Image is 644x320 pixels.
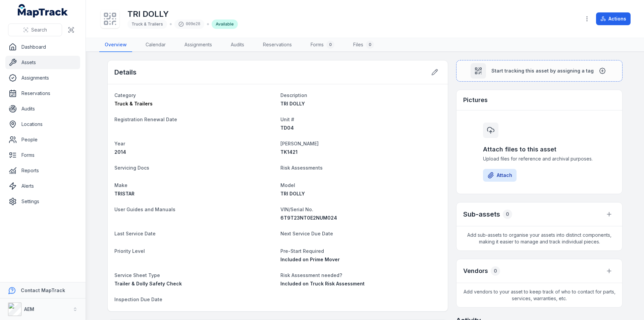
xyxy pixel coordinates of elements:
[212,19,238,29] div: Available
[366,41,374,49] div: 0
[114,191,135,196] span: TRISTAR
[140,38,171,52] a: Calendar
[99,38,132,52] a: Overview
[5,87,80,100] a: Reservations
[483,145,596,154] h3: Attach files to this asset
[18,4,68,17] a: MapTrack
[131,21,163,27] span: Truck & Trailers
[280,101,305,106] span: TRI DOLLY
[596,12,631,25] button: Actions
[114,165,149,171] span: Servicing Docs
[114,272,160,278] span: Service Sheet Type
[114,182,127,188] span: Make
[491,67,594,74] span: Start tracking this asset by assigning a tag
[305,38,340,52] a: Forms0
[5,40,80,54] a: Dashboard
[280,141,319,146] span: [PERSON_NAME]
[21,287,65,293] strong: Contact MapTrack
[114,117,177,122] span: Registration Renewal Date
[280,191,305,196] span: TRI DOLLY
[280,281,365,286] span: Included on Truck Risk Assessment
[463,95,488,105] h3: Pictures
[127,9,238,19] h1: TRI DOLLY
[503,210,512,219] div: 0
[5,71,80,85] a: Assignments
[348,38,379,52] a: Files0
[5,56,80,69] a: Assets
[280,149,298,155] span: TK1421
[463,210,500,219] h2: Sub-assets
[5,148,80,162] a: Forms
[258,38,297,52] a: Reservations
[179,38,217,52] a: Assignments
[5,195,80,208] a: Settings
[5,102,80,116] a: Audits
[483,169,517,182] button: Attach
[114,248,145,254] span: Priority Level
[456,60,623,82] button: Start tracking this asset by assigning a tag
[174,19,204,29] div: 009e28
[280,182,295,188] span: Model
[457,226,622,250] span: Add sub-assets to organise your assets into distinct components, making it easier to manage and t...
[491,266,500,276] div: 0
[280,125,294,131] span: TD04
[280,207,313,212] span: VIN/Serial No.
[280,165,323,171] span: Risk Assessments
[114,149,126,155] span: 2014
[225,38,250,52] a: Audits
[457,283,622,307] span: Add vendors to your asset to keep track of who to contact for parts, services, warranties, etc.
[8,24,62,36] button: Search
[114,296,162,302] span: Inspection Due Date
[114,67,137,77] h2: Details
[280,272,342,278] span: Risk Assessment needed?
[280,248,324,254] span: Pre-Start Required
[5,164,80,177] a: Reports
[114,92,136,98] span: Category
[483,155,596,162] span: Upload files for reference and archival purposes.
[31,27,47,33] span: Search
[5,179,80,193] a: Alerts
[5,133,80,146] a: People
[5,118,80,131] a: Locations
[326,41,334,49] div: 0
[114,101,153,106] span: Truck & Trailers
[24,306,34,312] strong: AEM
[280,215,337,221] span: 6T9T23NT0E2NUM024
[114,207,175,212] span: User Guides and Manuals
[280,231,333,236] span: Next Service Due Date
[463,266,488,276] h3: Vendors
[114,281,182,286] span: Trailer & Dolly Safety Check
[280,92,307,98] span: Description
[114,231,156,236] span: Last Service Date
[114,141,125,146] span: Year
[280,117,294,122] span: Unit #
[280,257,340,262] span: Included on Prime Mover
